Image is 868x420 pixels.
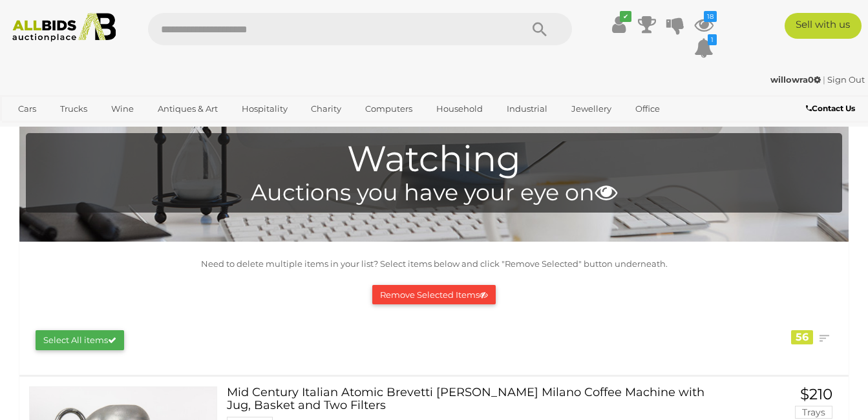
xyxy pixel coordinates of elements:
i: 18 [704,11,717,22]
i: 1 [708,34,717,45]
strong: willowra0 [770,74,821,85]
span: $210 [800,385,832,403]
a: 1 [694,36,714,59]
h1: Watching [32,140,836,179]
a: Household [428,98,491,120]
a: Computers [357,98,421,120]
a: Trucks [52,98,96,120]
h4: Auctions you have your eye on [32,180,836,205]
p: Need to delete multiple items in your list? Select items below and click "Remove Selected" button... [26,257,842,271]
a: ✔ [609,13,628,36]
a: Office [627,98,668,120]
a: 18 [694,13,714,36]
a: Cars [10,98,45,120]
button: Remove Selected Items [372,285,496,305]
a: Antiques & Art [149,98,226,120]
b: Contact Us [806,103,855,113]
a: Industrial [498,98,556,120]
a: Wine [103,98,142,120]
a: Sell with us [785,13,862,39]
div: 56 [791,330,813,344]
a: Sports [10,120,53,141]
button: Search [507,13,572,45]
a: [GEOGRAPHIC_DATA] [60,120,169,141]
span: | [823,74,825,85]
img: Allbids.com.au [6,13,122,42]
a: Charity [302,98,350,120]
i: ✔ [620,11,631,22]
a: Contact Us [806,101,858,116]
a: Jewellery [563,98,620,120]
a: willowra0 [770,74,823,85]
button: Select All items [36,330,124,350]
a: Hospitality [233,98,296,120]
a: Sign Out [827,74,865,85]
